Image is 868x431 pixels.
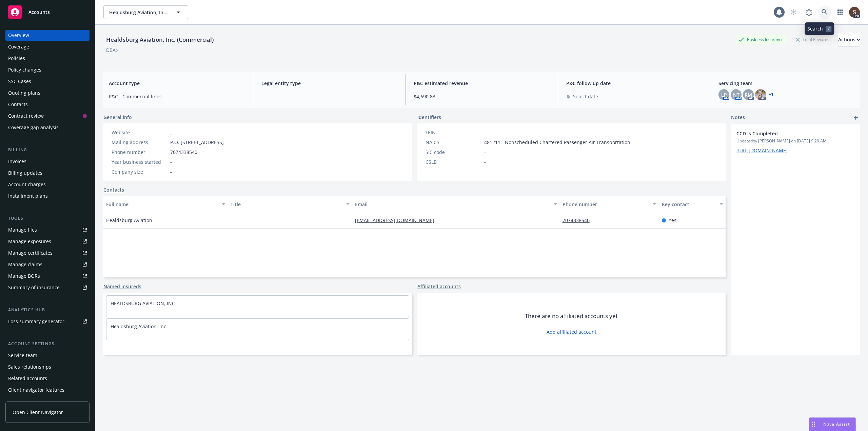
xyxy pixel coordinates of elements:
a: Loss summary generator [5,316,90,327]
span: RM [745,91,752,98]
button: Healdsburg Aviation, Inc. (Commercial) [103,5,188,19]
a: - [170,129,172,136]
span: Account type [109,80,245,87]
span: Nova Assist [823,421,850,427]
div: Policies [8,53,25,64]
div: Manage files [8,224,37,235]
a: Invoices [5,156,90,167]
div: Quoting plans [8,87,40,98]
div: Tools [5,215,90,222]
div: Client navigator features [8,385,64,395]
div: Company size [112,168,167,175]
span: - [484,149,486,156]
a: Contacts [103,186,124,193]
span: Notes [731,114,745,122]
div: Total Rewards [792,35,833,44]
div: Billing updates [8,168,42,178]
span: - [484,158,486,165]
a: [EMAIL_ADDRESS][DOMAIN_NAME] [355,217,440,223]
a: Healdsburg Aviation, Inc. [111,323,167,330]
div: SSC Cases [8,76,31,87]
a: Policy changes [5,64,90,75]
span: - [231,217,232,224]
div: Loss summary generator [8,316,64,327]
div: Title [231,201,342,208]
a: Client navigator features [5,385,90,395]
a: Manage claims [5,259,90,270]
a: Accounts [5,3,90,22]
a: Coverage gap analysis [5,122,90,133]
div: Healdsburg Aviation, Inc. (Commercial) [103,35,216,44]
a: Named insureds [103,283,141,290]
div: Full name [106,201,218,208]
div: Billing [5,146,90,153]
div: FEIN [426,129,481,136]
a: Related accounts [5,373,90,384]
div: Sales relationships [8,361,51,372]
div: Invoices [8,156,26,167]
a: 7074338540 [563,217,595,223]
span: Legal entity type [261,80,397,87]
button: Phone number [560,196,659,212]
div: Overview [8,30,29,41]
button: Full name [103,196,228,212]
span: - [484,129,486,136]
div: Manage BORs [8,271,40,281]
span: Open Client Navigator [13,409,63,416]
div: Key contact [662,201,715,208]
a: [URL][DOMAIN_NAME] [736,147,788,154]
img: photo [849,7,860,18]
span: $4,690.83 [414,93,550,100]
a: Search [818,5,831,19]
span: - [170,158,172,165]
button: Email [352,196,560,212]
div: NAICS [426,139,481,146]
div: Manage certificates [8,248,53,258]
a: Billing updates [5,168,90,178]
span: 7074338540 [170,149,197,156]
div: SIC code [426,149,481,156]
span: General info [103,114,132,121]
a: +1 [769,93,773,97]
div: DBA: - [106,46,119,54]
div: Manage exposures [8,236,51,247]
button: Key contact [659,196,726,212]
a: Manage BORs [5,271,90,281]
div: Email [355,201,550,208]
div: Drag to move [809,418,818,431]
span: Healdsburg Aviation [106,217,152,224]
span: There are no affiliated accounts yet [525,312,618,320]
a: HEALDSBURG AVIATION, INC [111,300,175,307]
span: P&C follow up date [566,80,702,87]
div: Phone number [112,149,167,156]
div: CCD Is CompletedUpdatedby [PERSON_NAME] on [DATE] 9:29 AM[URL][DOMAIN_NAME] [731,124,860,159]
div: Service team [8,350,37,361]
div: Phone number [563,201,649,208]
span: Manage exposures [5,236,90,247]
a: Summary of insurance [5,282,90,293]
a: Report a Bug [802,5,816,19]
div: Account charges [8,179,46,190]
div: Coverage gap analysis [8,122,59,133]
a: Overview [5,30,90,41]
a: Installment plans [5,191,90,201]
span: - [261,93,397,100]
span: P.O. [STREET_ADDRESS] [170,139,224,146]
div: Contract review [8,111,44,121]
img: photo [755,89,766,100]
a: Contacts [5,99,90,110]
a: Manage files [5,224,90,235]
a: Start snowing [787,5,800,19]
a: Account charges [5,179,90,190]
a: Switch app [833,5,847,19]
a: Manage certificates [5,248,90,258]
div: Related accounts [8,373,47,384]
span: Healdsburg Aviation, Inc. (Commercial) [109,9,168,16]
a: Sales relationships [5,361,90,372]
div: Year business started [112,158,167,165]
span: Updated by [PERSON_NAME] on [DATE] 9:29 AM [736,138,854,144]
div: Actions [838,33,860,46]
span: Yes [669,217,676,224]
div: Summary of insurance [8,282,60,293]
span: Select date [573,93,598,100]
